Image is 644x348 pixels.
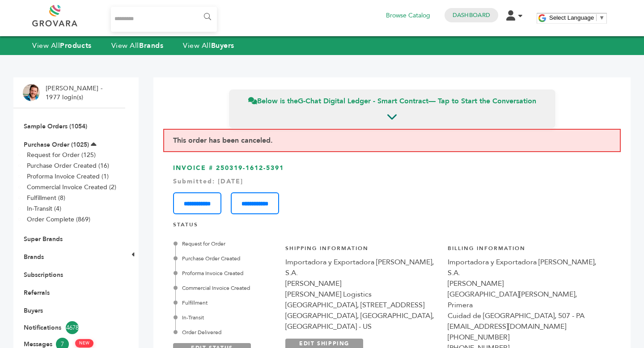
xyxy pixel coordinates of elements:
[448,257,601,278] div: Importadora y Exportadora [PERSON_NAME], S.A.
[139,41,163,51] strong: Brands
[183,41,234,51] a: View AllBuyers
[24,140,89,149] a: Purchase Order (1025)
[175,314,275,322] div: In-Transit
[173,221,611,233] h4: STATUS
[175,328,275,336] div: Order Delivered
[175,269,275,277] div: Proforma Invoice Created
[27,204,61,213] a: In-Transit (4)
[24,235,63,243] a: Super Brands
[211,41,234,51] strong: Buyers
[448,278,601,289] div: [PERSON_NAME]
[24,289,50,297] a: Referrals
[453,11,490,19] a: Dashboard
[75,339,93,348] span: NEW
[173,164,611,214] h3: INVOICE # 250319-1612-5391
[27,151,96,159] a: Request for Order (125)
[111,41,164,51] a: View AllBrands
[285,310,439,332] div: [GEOGRAPHIC_DATA], [GEOGRAPHIC_DATA], [GEOGRAPHIC_DATA] - US
[448,245,601,257] h4: Billing Information
[111,7,217,32] input: Search...
[175,255,275,263] div: Purchase Order Created
[599,14,605,21] span: ▼
[175,240,275,248] div: Request for Order
[448,321,601,332] div: [EMAIL_ADDRESS][DOMAIN_NAME]
[24,253,44,261] a: Brands
[24,321,115,334] a: Notifications4678
[27,194,65,202] a: Fulfillment (8)
[448,332,601,343] div: [PHONE_NUMBER]
[549,14,605,21] a: Select Language​
[27,161,109,170] a: Purchase Order Created (16)
[27,183,116,191] a: Commercial Invoice Created (2)
[248,96,536,106] span: Below is the — Tap to Start the Conversation
[175,299,275,307] div: Fulfillment
[24,122,87,131] a: Sample Orders (1054)
[298,96,428,106] strong: G-Chat Digital Ledger - Smart Contract
[448,310,601,321] div: Cuidad de [GEOGRAPHIC_DATA], 507 - PA
[285,289,439,310] div: [PERSON_NAME] Logistics [GEOGRAPHIC_DATA], [STREET_ADDRESS]
[60,41,91,51] strong: Products
[27,215,90,224] a: Order Complete (869)
[173,177,611,186] div: Submitted: [DATE]
[27,172,109,181] a: Proforma Invoice Created (1)
[285,278,439,289] div: [PERSON_NAME]
[66,321,79,334] span: 4678
[448,289,601,310] div: [GEOGRAPHIC_DATA][PERSON_NAME], Primera
[175,284,275,292] div: Commercial Invoice Created
[24,271,63,279] a: Subscriptions
[163,129,621,152] div: This order has been canceled.
[32,41,92,51] a: View AllProducts
[46,84,105,102] li: [PERSON_NAME] - 1977 login(s)
[24,306,43,315] a: Buyers
[285,257,439,278] div: Importadora y Exportadora [PERSON_NAME], S.A.
[285,245,439,257] h4: Shipping Information
[386,11,430,21] a: Browse Catalog
[549,14,594,21] span: Select Language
